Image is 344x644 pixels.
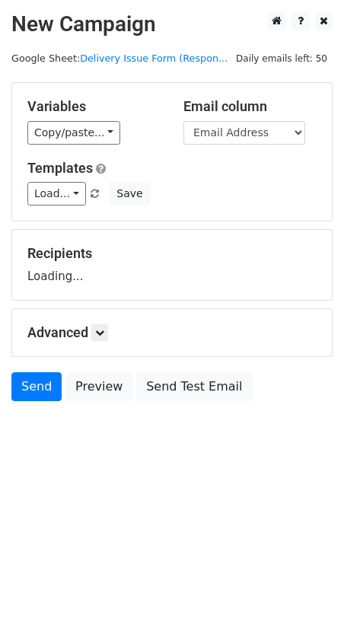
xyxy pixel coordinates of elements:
a: Load... [27,182,86,206]
a: Copy/paste... [27,121,120,145]
h5: Recipients [27,245,317,262]
a: Templates [27,160,93,176]
span: Daily emails left: 50 [231,50,333,67]
small: Google Sheet: [11,53,228,64]
a: Send [11,372,62,401]
h5: Email column [183,98,317,115]
h5: Advanced [27,324,317,341]
a: Preview [65,372,132,401]
h5: Variables [27,98,161,115]
div: Loading... [27,245,317,285]
a: Daily emails left: 50 [231,53,333,64]
a: Send Test Email [136,372,252,401]
a: Delivery Issue Form (Respon... [80,53,228,64]
h2: New Campaign [11,11,333,37]
button: Save [110,182,149,206]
